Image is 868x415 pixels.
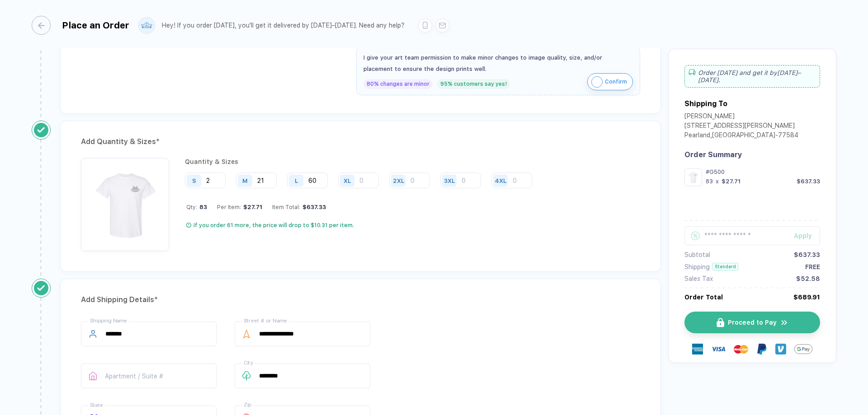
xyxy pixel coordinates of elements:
img: visa [711,342,726,356]
div: Sales Tax [684,275,713,282]
img: user profile [139,18,155,33]
div: $637.33 [794,251,820,258]
div: Shipping To [684,99,727,108]
img: Paypal [756,344,767,354]
div: Order Total [684,294,723,301]
div: Hey! If you order [DATE], you'll get it delivered by [DATE]–[DATE]. Need any help? [162,22,405,29]
div: Subtotal [684,251,710,258]
div: Pearland , [GEOGRAPHIC_DATA] - 77584 [684,131,798,141]
div: If you order 61 more, the price will drop to $10.31 per item. [193,222,354,229]
div: Apply [794,232,820,239]
div: M [242,177,248,184]
img: GPay [794,340,812,358]
div: 4XL [495,177,506,184]
div: $27.71 [722,178,741,185]
span: Confirm [605,75,627,89]
div: $637.33 [300,204,326,210]
div: FREE [805,263,820,270]
button: Apply [783,226,820,245]
button: iconConfirm [587,73,633,90]
div: I give your art team permission to make minor changes to image quality, size, and/or placement to... [363,52,633,75]
div: $689.91 [793,294,820,301]
div: Place an Order [62,20,129,31]
div: $637.33 [797,178,820,185]
img: express [692,344,703,354]
div: 80% changes are minor [363,79,433,89]
div: Shipping [684,263,710,270]
div: Standard [712,263,738,270]
div: [STREET_ADDRESS][PERSON_NAME] [684,122,798,131]
div: 3XL [444,177,455,184]
span: 83 [197,204,207,210]
div: Quantity & Sizes [185,158,539,165]
div: Order [DATE] and get it by [DATE]–[DATE] . [684,65,820,88]
div: x [715,178,720,185]
div: Per Item: [217,204,262,210]
img: bf8b1c78-aea6-43db-8525-a807a80fc5a6_nt_front_1757371777750.jpg [687,171,700,184]
div: Add Shipping Details [81,293,640,307]
div: #G500 [706,168,820,175]
div: $52.58 [796,275,820,282]
div: 83 [706,178,713,185]
img: bf8b1c78-aea6-43db-8525-a807a80fc5a6_nt_front_1757371777750.jpg [85,163,165,242]
div: Qty: [186,204,207,210]
div: [PERSON_NAME] [684,112,798,122]
div: L [295,177,298,184]
div: 95% customers say yes! [437,79,510,89]
div: Item Total: [272,204,326,210]
div: S [192,177,196,184]
img: Venmo [775,344,786,354]
img: icon [591,76,603,88]
div: $27.71 [241,204,262,210]
div: Order Summary [684,150,820,159]
img: icon [780,318,788,327]
img: master-card [734,342,748,356]
span: Proceed to Pay [728,319,777,326]
div: 2XL [393,177,404,184]
button: iconProceed to Payicon [684,312,820,333]
img: icon [717,318,724,327]
div: XL [344,177,351,184]
div: Add Quantity & Sizes [81,135,640,149]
